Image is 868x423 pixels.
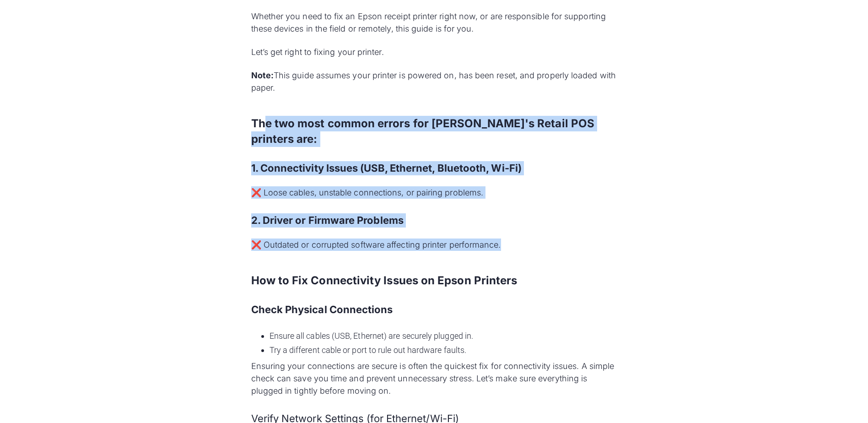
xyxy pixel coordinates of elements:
p: Let’s get right to fixing your printer. [251,46,617,58]
p: ❌ Loose cables, unstable connections, or pairing problems. [251,186,617,199]
strong: How to Fix Connectivity Issues on Epson Printers [251,274,518,287]
strong: The two most common errors for [PERSON_NAME]'s Retail POS printers are: [251,117,595,146]
p: Ensuring your connections are secure is often the quickest fix for connectivity issues. A simple ... [251,360,617,397]
strong: 2. Driver or Firmware Problems [251,214,404,226]
p: ❌ Outdated or corrupted software affecting printer performance. [251,239,617,251]
li: Try a different cable or port to rule out hardware faults. [270,344,617,356]
p: ‍ This guide assumes your printer is powered on, has been reset, and properly loaded with paper. [251,69,617,94]
strong: Check Physical Connections [251,304,393,315]
li: Ensure all cables (USB, Ethernet) are securely plugged in. [270,330,617,342]
strong: 1. Connectivity Issues (USB, Ethernet, Bluetooth, Wi-Fi) [251,162,522,174]
p: Whether you need to fix an Epson receipt printer right now, or are responsible for supporting the... [251,10,617,35]
strong: Note: [251,70,274,80]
